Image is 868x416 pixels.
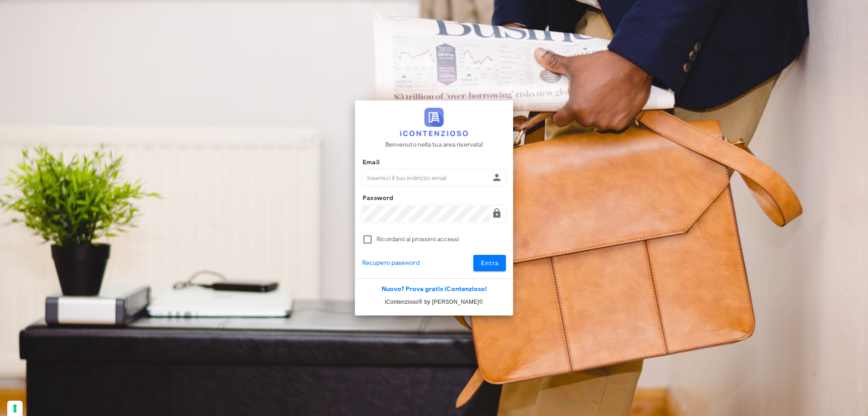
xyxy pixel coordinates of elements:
label: Password [360,194,394,203]
input: Inserisci il tuo indirizzo email [363,170,490,186]
p: iContenzioso® by [PERSON_NAME]© [355,297,513,306]
span: Entra [481,259,499,267]
button: Le tue preferenze relative al consenso per le tecnologie di tracciamento [7,401,23,416]
a: Nuovo? Prova gratis iContenzioso! [382,285,487,293]
label: Ricordami ai prossimi accessi [377,235,506,244]
button: Entra [473,255,506,271]
p: Benvenuto nella tua area riservata! [385,140,483,150]
a: Recupero password [362,258,420,268]
label: Email [360,158,380,167]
